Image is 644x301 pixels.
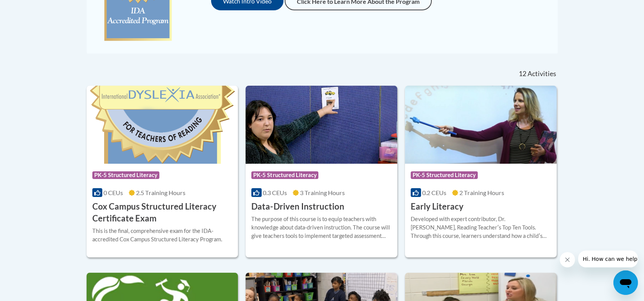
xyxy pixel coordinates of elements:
[578,251,638,267] iframe: Message from company
[613,270,638,295] iframe: Button to launch messaging window
[422,189,446,196] span: 0.2 CEUs
[246,86,397,164] img: Course Logo
[87,86,238,164] img: Course Logo
[251,171,318,179] span: PK-5 Structured Literacy
[560,252,575,267] iframe: Close message
[405,86,557,257] a: Course LogoPK-5 Structured Literacy0.2 CEUs2 Training Hours Early LiteracyDeveloped with expert c...
[411,171,478,179] span: PK-5 Structured Literacy
[87,86,238,257] a: Course LogoPK-5 Structured Literacy0 CEUs2.5 Training Hours Cox Campus Structured Literacy Certif...
[92,171,159,179] span: PK-5 Structured Literacy
[5,5,62,11] span: Hi. How can we help?
[518,70,526,78] span: 12
[92,201,233,225] h3: Cox Campus Structured Literacy Certificate Exam
[251,201,344,213] h3: Data-Driven Instruction
[411,215,551,240] div: Developed with expert contributor, Dr. [PERSON_NAME], Reading Teacherʹs Top Ten Tools. Through th...
[251,215,392,240] div: The purpose of this course is to equip teachers with knowledge about data-driven instruction. The...
[246,86,397,257] a: Course LogoPK-5 Structured Literacy0.3 CEUs3 Training Hours Data-Driven InstructionThe purpose of...
[405,86,557,164] img: Course Logo
[136,189,185,196] span: 2.5 Training Hours
[411,201,464,213] h3: Early Literacy
[300,189,345,196] span: 3 Training Hours
[528,70,556,78] span: Activities
[103,189,123,196] span: 0 CEUs
[263,189,287,196] span: 0.3 CEUs
[459,189,504,196] span: 2 Training Hours
[92,227,233,244] div: This is the final, comprehensive exam for the IDA-accredited Cox Campus Structured Literacy Program.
